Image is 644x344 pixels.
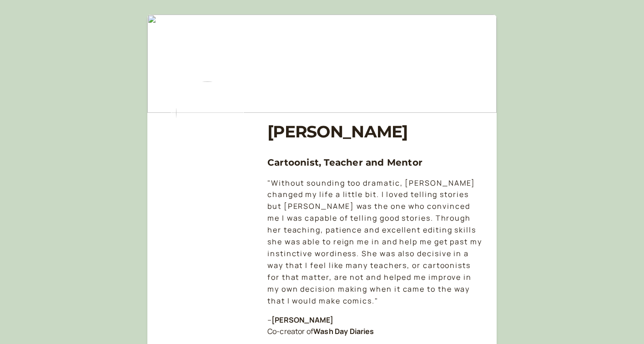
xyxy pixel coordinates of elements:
[267,314,482,338] p: – Co-creator of
[313,326,374,336] strong: Wash Day Diaries
[267,122,482,142] h1: [PERSON_NAME]
[267,155,482,170] h3: Cartoonist, Teacher and Mentor
[267,178,482,306] em: "Without sounding too dramatic, [PERSON_NAME] changed my life a little bit. I loved telling stori...
[272,315,333,325] strong: [PERSON_NAME]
